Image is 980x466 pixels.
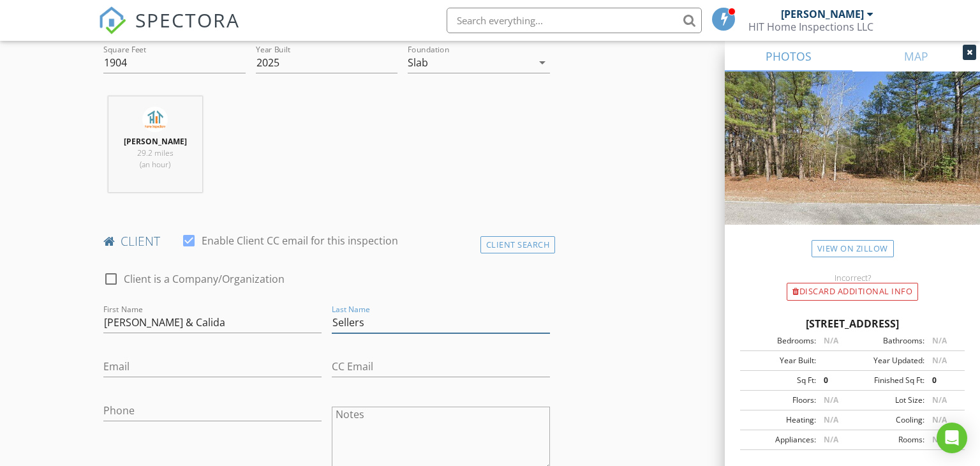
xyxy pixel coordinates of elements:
div: Finished Sq Ft: [852,375,924,386]
a: MAP [852,41,980,71]
div: [PERSON_NAME] [781,8,864,20]
div: Floors: [744,395,816,406]
img: streetview [725,71,980,255]
div: Year Built: [744,355,816,366]
strong: [PERSON_NAME] [124,136,187,147]
label: Client is a Company/Organization [124,273,285,285]
span: SPECTORA [135,6,240,33]
div: 0 [924,375,961,386]
i: arrow_drop_down [535,55,550,70]
div: Cooling: [852,414,924,426]
div: Lot Size: [852,395,924,406]
span: N/A [932,335,947,346]
div: 0 [816,375,852,386]
div: Heating: [744,414,816,426]
label: Enable Client CC email for this inspection [202,234,398,247]
a: View on Zillow [812,240,894,257]
a: SPECTORA [98,17,240,44]
span: N/A [932,434,947,445]
input: Search everything... [447,8,702,33]
h4: client [103,233,551,250]
div: Year Updated: [852,355,924,366]
img: The Best Home Inspection Software - Spectora [98,6,126,34]
span: N/A [824,414,838,425]
span: N/A [932,395,947,405]
div: Sq Ft: [744,375,816,386]
div: Discard Additional info [787,283,918,301]
div: Rooms: [852,434,924,446]
a: PHOTOS [725,41,852,71]
span: 29.2 miles [137,147,174,158]
div: Bathrooms: [852,335,924,347]
span: N/A [932,355,947,366]
div: Bedrooms: [744,335,816,347]
div: Open Intercom Messenger [937,423,967,453]
span: N/A [932,414,947,425]
div: Slab [408,57,428,68]
div: Incorrect? [725,273,980,283]
span: N/A [824,395,838,405]
div: HIT Home Inspections LLC [748,20,873,33]
span: (an hour) [140,159,170,170]
div: [STREET_ADDRESS] [740,316,965,331]
div: Client Search [480,236,556,253]
span: N/A [824,335,838,346]
img: company_logo.png [142,107,168,132]
span: N/A [824,434,838,445]
div: Appliances: [744,434,816,446]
